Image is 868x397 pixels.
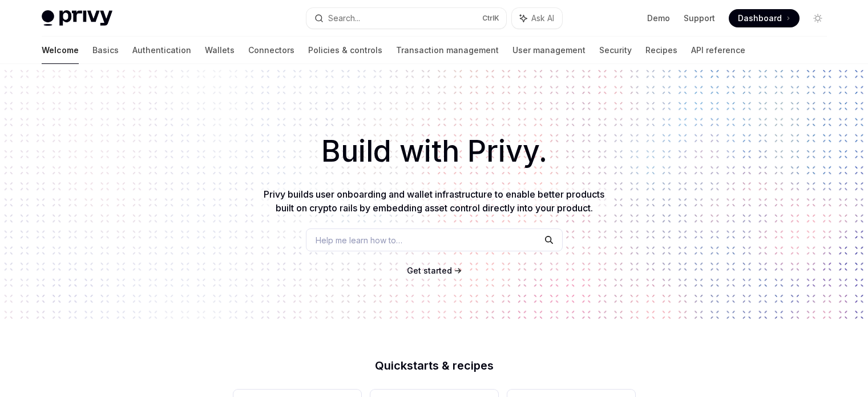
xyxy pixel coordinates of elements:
[132,37,191,64] a: Authentication
[599,37,632,64] a: Security
[233,360,635,371] h2: Quickstarts & recipes
[205,37,235,64] a: Wallets
[647,13,670,24] a: Demo
[691,37,745,64] a: API reference
[738,13,782,24] span: Dashboard
[809,9,827,27] button: Toggle dark mode
[396,37,499,64] a: Transaction management
[328,11,360,25] div: Search...
[306,8,506,29] button: Search...CtrlK
[729,9,800,27] a: Dashboard
[512,37,586,64] a: User management
[482,14,499,23] span: Ctrl K
[42,37,79,64] a: Welcome
[645,37,677,64] a: Recipes
[684,13,715,24] a: Support
[42,10,112,26] img: light logo
[92,37,119,64] a: Basics
[531,13,554,24] span: Ask AI
[248,37,294,64] a: Connectors
[18,129,850,174] h1: Build with Privy.
[264,189,604,214] span: Privy builds user onboarding and wallet infrastructure to enable better products built on crypto ...
[407,265,452,276] a: Get started
[512,8,562,29] button: Ask AI
[308,37,382,64] a: Policies & controls
[316,234,402,246] span: Help me learn how to…
[407,266,452,275] span: Get started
